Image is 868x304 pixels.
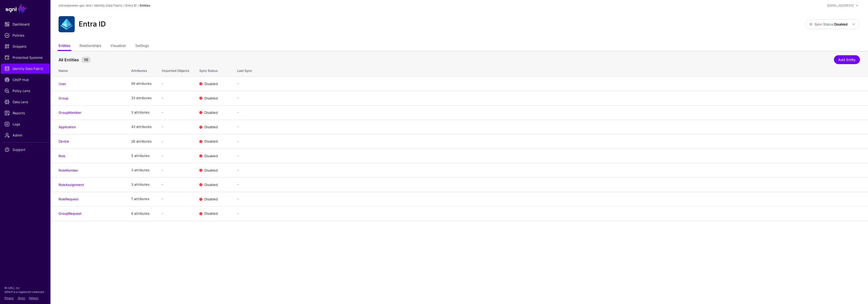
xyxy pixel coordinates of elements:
span: Policies [5,33,46,38]
span: Disabled [204,154,218,158]
div: / [137,3,140,8]
a: Reports [1,108,49,118]
a: RoleAssignment [59,183,84,187]
span: Data Lens [5,99,46,104]
a: Snippets [1,41,49,51]
a: Entra ID [125,4,137,7]
td: 8 attributes [126,206,157,221]
td: 56 attributes [126,76,157,91]
span: Sync Status: [809,22,848,26]
app-datasources-item-entities-syncstatus: - [237,96,239,100]
td: 3 attributes [126,105,157,120]
span: All Entities [57,57,80,63]
app-datasources-item-entities-syncstatus: - [237,154,239,158]
p: © [URL], Inc [5,286,46,290]
p: SGNL® is a registered trademark [5,290,46,294]
app-datasources-item-entities-syncstatus: - [237,125,239,129]
span: Disabled [204,168,218,172]
a: Relationships [79,41,101,51]
div: [EMAIL_ADDRESS] [827,3,854,8]
a: Policy Lens [1,86,49,96]
a: Identity Data Fabric [94,4,122,7]
span: Support [5,147,46,152]
td: 3 attributes [126,177,157,192]
td: - [157,192,194,206]
th: Name [50,63,126,76]
td: 43 attributes [126,120,157,134]
span: Disabled [204,110,218,115]
td: 7 attributes [126,192,157,206]
span: Policy Lens [5,88,46,93]
app-datasources-item-entities-syncstatus: - [237,197,239,201]
a: Privacy [5,296,14,299]
a: Entities [59,41,70,51]
a: Policies [1,30,49,40]
a: Logs [1,119,49,129]
a: RoleRequest [59,197,78,201]
a: Data Lens [1,97,49,107]
span: Disabled [204,139,218,143]
span: Admin [5,133,46,138]
a: Dashboard [1,19,49,29]
app-datasources-item-entities-syncstatus: - [237,81,239,86]
a: Role [59,154,65,158]
td: - [157,91,194,105]
th: Last Sync [232,63,868,76]
app-datasources-item-entities-syncstatus: - [237,182,239,186]
a: Settings [135,41,149,51]
th: Imported Objects [157,63,194,76]
td: - [157,149,194,163]
td: - [157,134,194,149]
a: SGNL [3,3,47,14]
div: / [91,3,94,8]
strong: Entities [140,4,150,7]
a: GroupRequest [59,211,82,215]
span: Disabled [204,125,218,129]
td: - [157,206,194,221]
a: Protected Systems [1,52,49,63]
span: Protected Systems [5,55,46,60]
a: Admin [1,130,49,140]
app-datasources-item-entities-syncstatus: - [237,211,239,215]
a: RoleMember [59,168,78,172]
td: - [157,105,194,120]
span: Disabled [204,197,218,201]
img: svg+xml;base64,PHN2ZyB3aWR0aD0iNjQiIGhlaWdodD0iNjQiIHZpZXdCb3g9IjAgMCA2NCA2NCIgZmlsbD0ibm9uZSIgeG... [59,16,75,32]
th: Attributes [126,63,157,76]
td: 5 attributes [126,149,157,163]
h2: Entra ID [79,20,106,29]
td: - [157,177,194,192]
td: 3 attributes [126,163,157,177]
a: CAEP Hub [1,75,49,85]
small: 10 [82,57,91,63]
td: - [157,163,194,177]
strong: Disabled [834,22,848,26]
a: Terms [18,296,25,299]
span: Reports [5,110,46,116]
a: GroupMember [59,110,82,115]
a: chiranjeewee-gsz-test [59,4,91,7]
span: Dashboard [5,22,46,27]
a: Add Entity [834,55,860,64]
app-datasources-item-entities-syncstatus: - [237,168,239,172]
td: - [157,76,194,91]
td: - [157,120,194,134]
td: 26 attributes [126,134,157,149]
span: CAEP Hub [5,77,46,82]
span: Disabled [204,211,218,215]
a: User [59,82,66,86]
app-datasources-item-entities-syncstatus: - [237,139,239,143]
span: Identity Data Fabric [5,66,46,71]
a: Application [59,125,76,129]
span: Logs [5,122,46,127]
a: Group [59,96,68,100]
app-datasources-item-entities-syncstatus: - [237,110,239,114]
a: Patents [29,296,38,299]
th: Sync Status [194,63,232,76]
a: Device [59,139,69,143]
span: Disabled [204,96,218,100]
a: Visualizer [110,41,126,51]
td: 33 attributes [126,91,157,105]
span: Disabled [204,183,218,187]
span: Snippets [5,44,46,49]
